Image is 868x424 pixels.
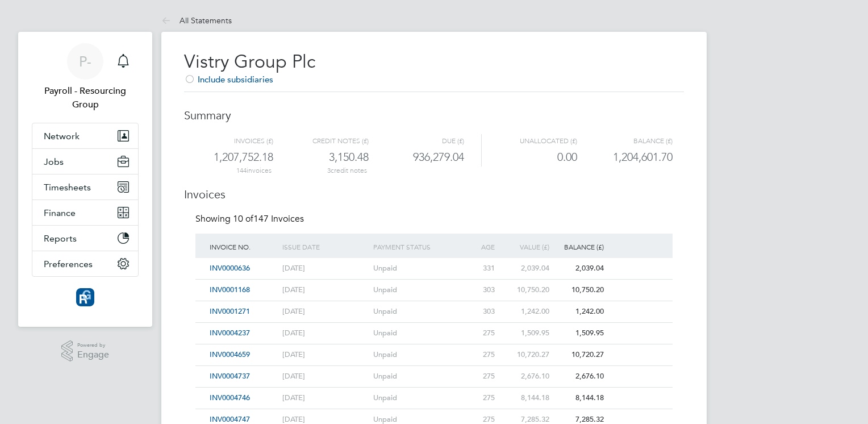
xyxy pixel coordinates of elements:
button: Finance [32,200,138,225]
span: INV0004659 [210,350,250,359]
div: 303 [461,280,498,301]
h3: Summary [184,97,684,123]
div: 1,509.95 [498,323,552,344]
div: [DATE] [279,366,370,387]
div: [DATE] [279,301,370,322]
div: Unallocated (£) [481,134,577,148]
div: Due (£) [369,134,464,148]
ng-pluralize: invoices [247,167,272,174]
span: Reports [44,233,77,244]
div: 0.00 [481,148,577,167]
div: 1,242.00 [552,301,607,322]
span: INV0004747 [210,414,250,424]
nav: Main navigation [18,32,152,327]
div: [DATE] [279,344,370,365]
div: 2,039.04 [552,258,607,279]
div: 10,750.20 [552,280,607,301]
div: 303 [461,301,498,322]
div: Age (days) [461,234,498,275]
div: 2,676.10 [498,366,552,387]
button: Jobs [32,149,138,174]
span: INV0001271 [210,306,250,316]
div: 1,204,601.70 [577,148,673,167]
div: [DATE] [279,323,370,344]
div: Unpaid [370,323,461,344]
span: Powered by [77,340,109,350]
div: 2,039.04 [498,258,552,279]
span: Finance [44,207,76,218]
div: Balance (£) [552,234,607,260]
div: 8,144.18 [498,388,552,409]
span: Vistry Group Plc [184,51,315,73]
span: Preferences [44,259,93,269]
div: 331 [461,258,498,279]
a: Go to home page [32,288,139,306]
button: Reports [32,226,138,251]
span: INV0001168 [210,285,250,294]
span: INV0000636 [210,263,250,273]
span: Network [44,131,80,142]
div: 2,676.10 [552,366,607,387]
span: INV0004237 [210,328,250,338]
span: Payroll - Resourcing Group [32,84,139,111]
div: [DATE] [279,388,370,409]
div: 3,150.48 [273,148,369,167]
span: 10 of [233,213,253,225]
span: INV0004746 [210,393,250,402]
div: Invoices (£) [197,134,273,148]
button: Network [32,123,138,148]
a: P-Payroll - Resourcing Group [32,43,139,111]
span: Jobs [44,156,64,167]
img: resourcinggroup-logo-retina.png [76,288,94,306]
div: Value (£) [498,234,552,260]
div: Unpaid [370,366,461,387]
span: P- [79,54,91,69]
div: Issue date [279,234,370,260]
div: Unpaid [370,344,461,365]
div: 275 [461,344,498,365]
div: Credit notes (£) [273,134,369,148]
div: 10,720.27 [552,344,607,365]
span: Engage [77,350,109,360]
span: 147 Invoices [233,213,304,225]
ng-pluralize: credit notes [331,167,367,174]
div: Balance (£) [577,134,673,148]
button: Preferences [32,251,138,276]
a: Powered byEngage [61,340,110,362]
div: [DATE] [279,258,370,279]
div: 8,144.18 [552,388,607,409]
span: 3 [327,167,331,174]
div: 275 [461,366,498,387]
div: 275 [461,388,498,409]
span: Timesheets [44,182,91,193]
div: Unpaid [370,388,461,409]
span: INV0004737 [210,371,250,381]
div: 10,720.27 [498,344,552,365]
div: Unpaid [370,301,461,322]
div: [DATE] [279,280,370,301]
a: All Statements [161,15,232,26]
div: Showing [195,213,306,225]
div: 10,750.20 [498,280,552,301]
div: 1,242.00 [498,301,552,322]
div: Unpaid [370,258,461,279]
div: 275 [461,323,498,344]
button: Timesheets [32,174,138,199]
div: Invoice No. [207,234,279,260]
h3: Invoices [184,176,684,202]
div: Unpaid [370,280,461,301]
span: 144 [236,167,247,174]
div: 1,509.95 [552,323,607,344]
div: Payment status [370,234,461,260]
span: Include subsidiaries [184,74,273,85]
div: 1,207,752.18 [197,148,273,167]
div: 936,279.04 [369,148,464,167]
